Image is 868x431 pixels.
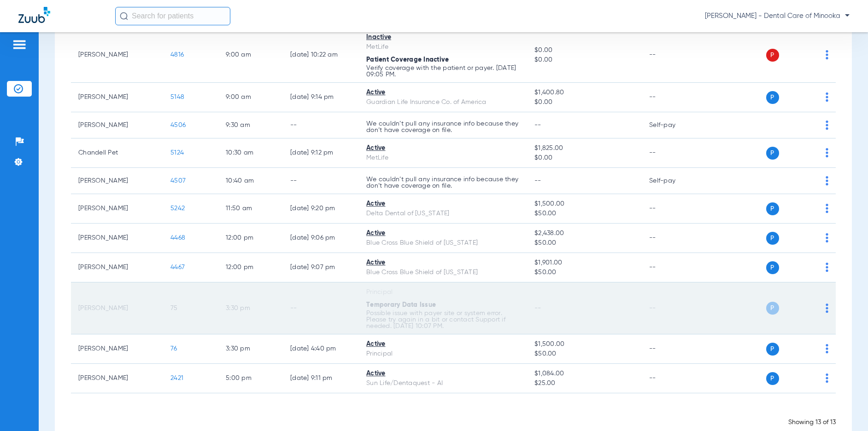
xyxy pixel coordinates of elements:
p: We couldn’t pull any insurance info because they don’t have coverage on file. [366,176,520,189]
span: $0.00 [534,55,634,65]
span: $1,901.00 [534,258,634,268]
span: $50.00 [534,268,634,277]
div: Delta Dental of [US_STATE] [366,209,520,218]
td: -- [642,253,704,282]
span: 4507 [170,178,186,184]
td: 9:00 AM [218,83,283,112]
div: Active [366,229,520,238]
img: group-dot-blue.svg [826,263,828,272]
span: 5148 [170,94,184,100]
div: Active [366,144,520,153]
span: 75 [170,305,178,311]
td: -- [642,28,704,83]
div: Principal [366,349,520,359]
div: MetLife [366,42,520,52]
span: $1,825.00 [534,144,634,153]
span: $50.00 [534,349,634,359]
span: $1,500.00 [534,339,634,349]
img: hamburger-icon [12,39,27,50]
span: P [766,343,779,356]
td: [DATE] 9:06 PM [283,224,359,253]
td: -- [642,224,704,253]
td: 11:50 AM [218,194,283,224]
td: [PERSON_NAME] [71,112,163,138]
span: 4467 [170,264,185,270]
td: -- [283,282,359,334]
div: Principal [366,287,520,297]
td: -- [642,194,704,224]
td: -- [283,112,359,138]
td: [PERSON_NAME] [71,364,163,393]
span: -- [534,305,541,311]
span: Patient Coverage Inactive [366,57,449,63]
span: Showing 13 of 13 [788,419,836,425]
td: Chandell Pet [71,138,163,168]
td: [PERSON_NAME] [71,253,163,282]
span: Temporary Data Issue [366,302,436,308]
td: [PERSON_NAME] [71,83,163,112]
span: $25.00 [534,379,634,388]
td: [DATE] 9:07 PM [283,253,359,282]
td: -- [642,83,704,112]
td: 9:30 AM [218,112,283,138]
span: $1,084.00 [534,369,634,379]
td: Self-pay [642,112,704,138]
p: Possible issue with payer site or system error. Please try again in a bit or contact Support if n... [366,310,520,329]
div: Active [366,199,520,209]
td: [PERSON_NAME] [71,28,163,83]
span: P [766,202,779,215]
td: [PERSON_NAME] [71,334,163,364]
span: P [766,261,779,274]
span: 4816 [170,52,184,58]
span: -- [534,178,541,184]
img: group-dot-blue.svg [826,204,828,213]
span: 76 [170,345,177,352]
span: $1,400.80 [534,88,634,98]
td: -- [642,282,704,334]
td: 12:00 PM [218,253,283,282]
span: P [766,49,779,62]
span: $2,438.00 [534,229,634,238]
td: [PERSON_NAME] [71,224,163,253]
td: 9:00 AM [218,28,283,83]
img: Search Icon [120,12,128,20]
td: [PERSON_NAME] [71,168,163,194]
p: Verify coverage with the patient or payer. [DATE] 09:05 PM. [366,65,520,78]
td: 10:30 AM [218,138,283,168]
div: Blue Cross Blue Shield of [US_STATE] [366,238,520,248]
td: Self-pay [642,168,704,194]
td: [PERSON_NAME] [71,282,163,334]
td: -- [642,364,704,393]
td: -- [642,138,704,168]
span: P [766,232,779,245]
img: group-dot-blue.svg [826,304,828,313]
td: [DATE] 9:11 PM [283,364,359,393]
span: [PERSON_NAME] - Dental Care of Minooka [705,11,850,21]
span: 4468 [170,235,185,241]
td: [DATE] 9:14 PM [283,83,359,112]
span: $0.00 [534,98,634,107]
td: [PERSON_NAME] [71,194,163,224]
td: -- [283,168,359,194]
span: $50.00 [534,209,634,218]
span: -- [534,122,541,128]
img: group-dot-blue.svg [826,121,828,130]
div: Sun Life/Dentaquest - AI [366,379,520,388]
img: group-dot-blue.svg [826,374,828,383]
td: 10:40 AM [218,168,283,194]
input: Search for patients [115,7,230,25]
img: group-dot-blue.svg [826,92,828,102]
span: $50.00 [534,238,634,248]
td: [DATE] 4:40 PM [283,334,359,364]
img: group-dot-blue.svg [826,176,828,185]
span: P [766,91,779,104]
span: 5124 [170,149,184,156]
td: 5:00 PM [218,364,283,393]
span: P [766,302,779,315]
span: 4506 [170,122,186,128]
td: 12:00 PM [218,224,283,253]
span: 5242 [170,205,185,212]
img: group-dot-blue.svg [826,344,828,353]
img: group-dot-blue.svg [826,148,828,157]
span: P [766,147,779,160]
